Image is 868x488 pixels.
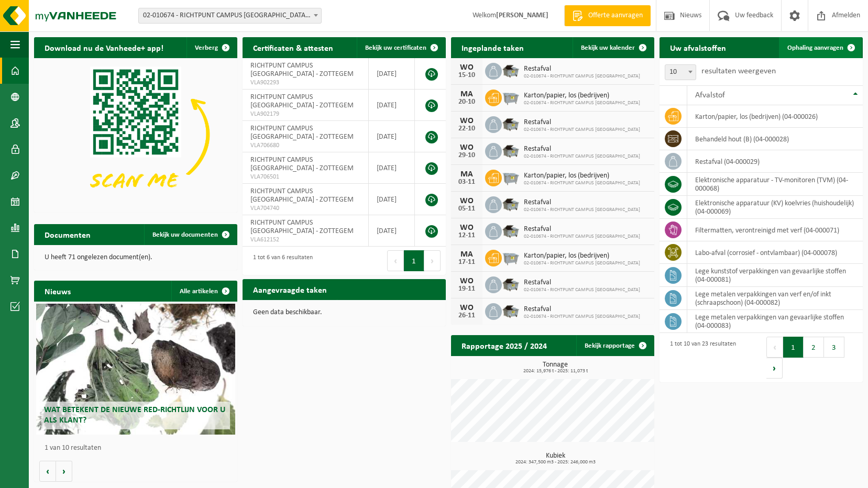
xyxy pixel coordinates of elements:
button: Previous [387,250,404,271]
button: 1 [783,337,804,358]
span: Restafval [524,118,640,127]
h3: Kubiek [456,452,654,465]
img: WB-2500-GAL-GY-01 [502,168,520,186]
h2: Aangevraagde taken [243,279,337,300]
div: 29-10 [456,152,477,159]
button: 2 [804,337,824,358]
h2: Documenten [34,224,101,245]
span: Bekijk uw certificaten [365,45,426,51]
span: 10 [665,64,696,80]
h2: Uw afvalstoffen [660,37,737,58]
span: RICHTPUNT CAMPUS [GEOGRAPHIC_DATA] - ZOTTEGEM [250,93,354,109]
span: Restafval [524,145,640,153]
a: Wat betekent de nieuwe RED-richtlijn voor u als klant? [36,304,235,435]
span: 02-010674 - RICHTPUNT CAMPUS [GEOGRAPHIC_DATA] [524,100,640,106]
td: [DATE] [369,121,415,152]
span: 2024: 347,500 m3 - 2025: 246,000 m3 [456,460,654,465]
h2: Nieuws [34,281,81,301]
div: 12-11 [456,232,477,239]
img: Download de VHEPlus App [34,58,237,210]
button: Next [424,250,441,271]
div: WO [456,197,477,205]
p: Geen data beschikbaar. [253,309,435,316]
div: 15-10 [456,72,477,79]
span: Restafval [524,279,640,287]
span: 02-010674 - RICHTPUNT CAMPUS [GEOGRAPHIC_DATA] [524,234,640,240]
td: [DATE] [369,90,415,121]
p: U heeft 71 ongelezen document(en). [45,254,227,261]
span: 02-010674 - RICHTPUNT CAMPUS [GEOGRAPHIC_DATA] [524,180,640,186]
td: [DATE] [369,58,415,90]
span: VLA704740 [250,204,360,213]
span: Karton/papier, los (bedrijven) [524,172,640,180]
button: 3 [824,337,844,358]
span: RICHTPUNT CAMPUS [GEOGRAPHIC_DATA] - ZOTTEGEM [250,219,354,235]
label: resultaten weergeven [701,67,776,75]
td: karton/papier, los (bedrijven) (04-000026) [687,105,863,128]
td: [DATE] [369,215,415,247]
div: WO [456,143,477,152]
a: Alle artikelen [171,281,236,302]
h2: Rapportage 2025 / 2024 [451,335,557,356]
span: 02-010674 - RICHTPUNT CAMPUS [GEOGRAPHIC_DATA] [524,73,640,80]
td: lege kunststof verpakkingen van gevaarlijke stoffen (04-000081) [687,264,863,287]
span: Afvalstof [695,91,725,99]
div: 19-11 [456,285,477,293]
span: 02-010674 - RICHTPUNT CAMPUS [GEOGRAPHIC_DATA] [524,314,640,320]
span: 02-010674 - RICHTPUNT CAMPUS [GEOGRAPHIC_DATA] [524,260,640,267]
span: RICHTPUNT CAMPUS [GEOGRAPHIC_DATA] - ZOTTEGEM [250,62,354,78]
span: VLA706501 [250,173,360,181]
a: Bekijk uw kalender [573,37,653,58]
button: 1 [404,250,424,271]
td: lege metalen verpakkingen van gevaarlijke stoffen (04-000083) [687,310,863,333]
h2: Certificaten & attesten [243,37,344,58]
span: 02-010674 - RICHTPUNT CAMPUS ZOTTEGEM - ZOTTEGEM [138,8,322,24]
div: WO [456,63,477,72]
span: VLA612152 [250,236,360,244]
td: labo-afval (corrosief - ontvlambaar) (04-000078) [687,241,863,264]
span: Bekijk uw documenten [152,231,218,238]
div: MA [456,250,477,259]
img: WB-5000-GAL-GY-01 [502,61,520,79]
span: Restafval [524,305,640,314]
span: 2024: 15,976 t - 2025: 11,073 t [456,369,654,374]
div: 26-11 [456,312,477,319]
span: Offerte aanvragen [586,10,645,21]
span: Restafval [524,225,640,234]
td: elektronische apparatuur (KV) koelvries (huishoudelijk) (04-000069) [687,196,863,219]
a: Bekijk uw documenten [144,224,236,245]
span: Restafval [524,198,640,207]
span: Restafval [524,65,640,73]
h2: Download nu de Vanheede+ app! [34,37,174,58]
span: 02-010674 - RICHTPUNT CAMPUS [GEOGRAPHIC_DATA] [524,153,640,160]
td: lege metalen verpakkingen van verf en/of inkt (schraapschoon) (04-000082) [687,287,863,310]
img: WB-5000-GAL-GY-01 [502,221,520,239]
button: Vorige [39,461,56,482]
strong: [PERSON_NAME] [496,12,548,19]
span: 10 [665,65,696,80]
div: WO [456,304,477,312]
td: elektronische apparatuur - TV-monitoren (TVM) (04-000068) [687,173,863,196]
div: 17-11 [456,259,477,266]
div: 1 tot 10 van 23 resultaten [665,336,736,380]
div: MA [456,170,477,179]
div: WO [456,117,477,125]
img: WB-5000-GAL-GY-01 [502,195,520,213]
td: behandeld hout (B) (04-000028) [687,128,863,150]
div: 05-11 [456,205,477,213]
img: WB-5000-GAL-GY-01 [502,275,520,293]
button: Previous [766,337,783,358]
h2: Ingeplande taken [451,37,534,58]
span: Verberg [195,45,218,51]
button: Verberg [186,37,236,58]
span: RICHTPUNT CAMPUS [GEOGRAPHIC_DATA] - ZOTTEGEM [250,187,354,204]
span: RICHTPUNT CAMPUS [GEOGRAPHIC_DATA] - ZOTTEGEM [250,156,354,172]
span: Karton/papier, los (bedrijven) [524,252,640,260]
td: restafval (04-000029) [687,150,863,173]
span: VLA902293 [250,79,360,87]
span: 02-010674 - RICHTPUNT CAMPUS [GEOGRAPHIC_DATA] [524,207,640,213]
div: MA [456,90,477,98]
a: Offerte aanvragen [564,5,651,26]
td: [DATE] [369,184,415,215]
h3: Tonnage [456,361,654,374]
